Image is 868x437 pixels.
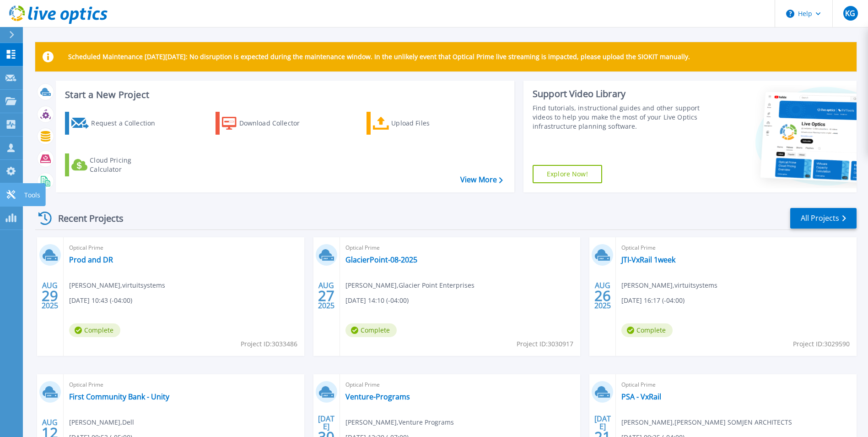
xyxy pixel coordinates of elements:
span: Optical Prime [345,243,575,253]
a: Upload Files [367,112,469,135]
a: Venture-Programs [345,392,410,401]
span: [PERSON_NAME] , virtuitsystems [621,280,717,290]
div: Find tutorials, instructional guides and other support videos to help you make the most of your L... [533,104,702,131]
div: Recent Projects [35,207,136,229]
span: [PERSON_NAME] , Dell [69,417,134,427]
span: Complete [345,323,397,337]
span: [PERSON_NAME] , Venture Programs [345,417,454,427]
div: Upload Files [391,114,464,132]
span: [PERSON_NAME] , virtuitsystems [69,280,165,290]
div: AUG 2025 [318,279,335,312]
div: Support Video Library [533,88,702,100]
a: PSA - VxRail [621,392,661,401]
span: Complete [621,323,673,337]
h3: Start a New Project [65,90,502,100]
a: First Community Bank - Unity [69,392,169,401]
a: Cloud Pricing Calculator [65,153,167,176]
a: Explore Now! [533,165,602,183]
div: Request a Collection [91,114,164,132]
span: 26 [594,292,611,300]
span: Project ID: 3030917 [517,339,573,349]
div: AUG 2025 [594,279,611,312]
span: [DATE] 16:17 (-04:00) [621,295,685,306]
div: AUG 2025 [41,279,59,312]
span: Project ID: 3033486 [241,339,297,349]
span: [PERSON_NAME] , [PERSON_NAME] SOMJEN ARCHITECTS [621,417,792,427]
span: Optical Prime [69,243,299,253]
span: Optical Prime [621,243,851,253]
span: 12 [42,429,58,437]
div: Download Collector [239,114,313,132]
span: 29 [42,292,58,300]
span: [DATE] 14:10 (-04:00) [345,295,409,306]
span: 27 [318,292,334,300]
span: Project ID: 3029590 [793,339,850,349]
span: KG [845,10,855,17]
a: Prod and DR [69,255,113,264]
a: JTI-VxRail 1week [621,255,675,264]
p: Tools [24,183,40,207]
a: Download Collector [216,112,318,135]
p: Scheduled Maintenance [DATE][DATE]: No disruption is expected during the maintenance window. In t... [68,53,690,60]
span: Optical Prime [345,380,575,390]
a: GlacierPoint-08-2025 [345,255,417,264]
span: [DATE] 10:43 (-04:00) [69,295,132,306]
div: Cloud Pricing Calculator [90,156,163,174]
span: Optical Prime [69,380,299,390]
span: [PERSON_NAME] , Glacier Point Enterprises [345,280,474,290]
a: Request a Collection [65,112,167,135]
a: View More [460,175,503,184]
span: Optical Prime [621,380,851,390]
span: Complete [69,323,120,337]
a: All Projects [790,208,857,229]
